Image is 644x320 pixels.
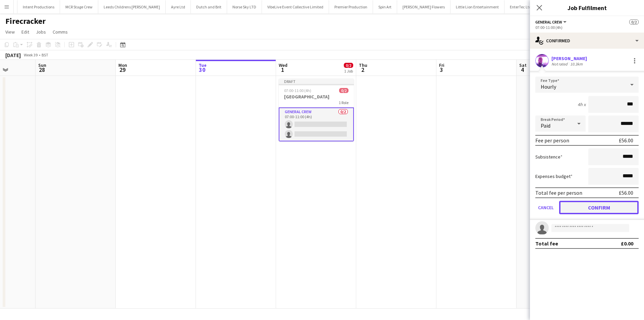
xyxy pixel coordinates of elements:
[50,28,70,36] a: Comms
[42,52,48,57] div: BST
[53,29,68,35] span: Comms
[359,62,367,68] span: Thu
[535,154,562,160] label: Subsistence
[19,28,32,36] a: Edit
[629,19,639,25] span: 0/2
[535,19,562,25] span: General Crew
[60,0,98,13] button: MCR Stage Crew
[578,101,586,107] div: 4h x
[5,29,15,35] span: View
[117,66,127,74] span: 29
[535,25,639,30] div: 07:00-11:00 (4h)
[551,61,569,66] div: Not rated
[22,52,39,57] span: Week 39
[619,189,633,196] div: £56.00
[199,62,207,68] span: Tue
[535,201,556,214] button: Cancel
[279,62,287,68] span: Wed
[166,0,191,13] button: Ayre Ltd
[339,88,348,93] span: 0/2
[279,107,354,141] app-card-role: General Crew0/207:00-11:00 (4h)
[535,189,582,196] div: Total fee per person
[438,66,444,74] span: 3
[621,240,633,247] div: £0.00
[518,66,527,74] span: 4
[262,0,329,13] button: VibeLive Event Collective Limited
[36,29,46,35] span: Jobs
[535,240,558,247] div: Total fee
[397,0,450,13] button: [PERSON_NAME] Flowers
[33,28,49,36] a: Jobs
[191,0,227,13] button: Dutch and Brit
[530,33,644,49] div: Confirmed
[535,19,568,25] button: General Crew
[344,63,353,68] span: 0/2
[450,0,504,13] button: Little Lion Entertainment
[198,66,207,74] span: 30
[504,0,537,13] button: EnterTec Ltd
[541,122,550,129] span: Paid
[5,16,46,26] h1: Firecracker
[21,29,29,35] span: Edit
[569,61,584,66] div: 10.3km
[619,137,633,144] div: £56.00
[339,100,348,105] span: 1 Role
[541,83,556,90] span: Hourly
[98,0,166,13] button: Leeds Childrens [PERSON_NAME]
[559,201,639,214] button: Confirm
[279,94,354,100] h3: [GEOGRAPHIC_DATA]
[5,52,21,58] div: [DATE]
[439,62,444,68] span: Fri
[535,173,573,179] label: Expenses budget
[519,62,527,68] span: Sat
[551,55,587,61] div: [PERSON_NAME]
[344,68,353,74] div: 1 Job
[279,79,354,141] app-job-card: Draft07:00-11:00 (4h)0/2[GEOGRAPHIC_DATA]1 RoleGeneral Crew0/207:00-11:00 (4h)
[38,62,46,68] span: Sun
[530,3,644,12] h3: Job Fulfilment
[535,137,569,144] div: Fee per person
[37,66,46,74] span: 28
[17,0,60,13] button: Intent Productions
[279,79,354,84] div: Draft
[227,0,262,13] button: Norse Sky LTD
[118,62,127,68] span: Mon
[373,0,397,13] button: Spin Art
[284,88,311,93] span: 07:00-11:00 (4h)
[358,66,367,74] span: 2
[3,28,17,36] a: View
[329,0,373,13] button: Premier Production
[278,66,287,74] span: 1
